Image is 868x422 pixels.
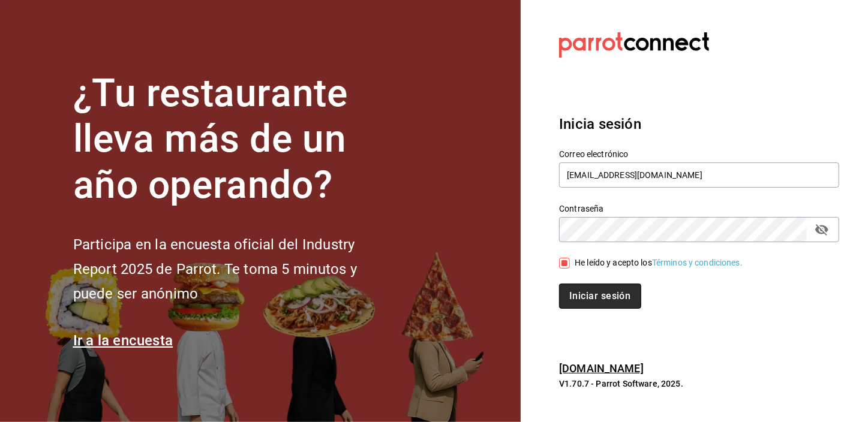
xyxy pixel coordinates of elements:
[575,257,743,269] div: He leído y acepto los
[812,219,832,240] button: passwordField
[652,258,743,267] a: Términos y condiciones.
[73,233,397,306] h2: Participa en la encuesta oficial del Industry Report 2025 de Parrot. Te toma 5 minutos y puede se...
[559,113,839,135] h3: Inicia sesión
[559,284,641,309] button: Iniciar sesión
[559,162,839,188] input: Ingresa tu correo electrónico
[559,204,839,213] label: Contraseña
[559,150,839,158] label: Correo electrónico
[73,71,397,209] h1: ¿Tu restaurante lleva más de un año operando?
[73,332,173,349] a: Ir a la encuesta
[559,378,839,390] p: V1.70.7 - Parrot Software, 2025.
[559,362,644,375] a: [DOMAIN_NAME]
